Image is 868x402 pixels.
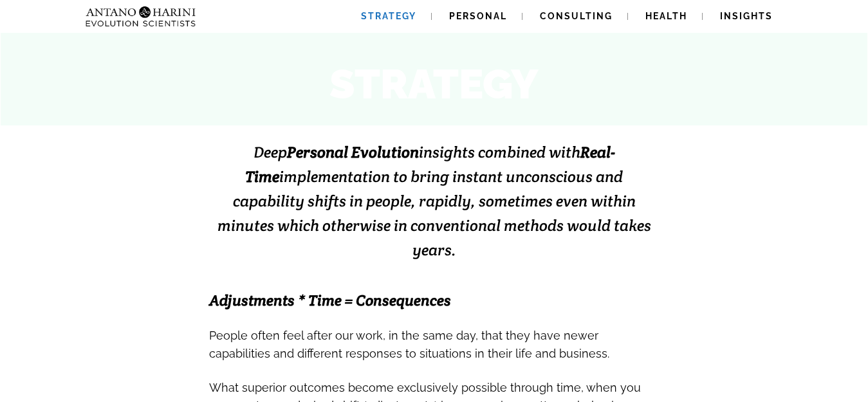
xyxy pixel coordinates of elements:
span: Deep insights combined with implementation to bring instant unconscious and capability shifts in ... [217,142,651,260]
span: People often feel after our work, in the same day, that they have newer capabilities and differen... [209,329,609,360]
span: Insights [720,11,773,21]
span: Consulting [540,11,613,21]
span: Personal [449,11,507,21]
span: Strategy [361,11,416,21]
strong: Personal Evolution [287,142,419,162]
span: Health [645,11,687,21]
strong: STRATEGY [329,60,539,108]
span: Adjustments * Time = Consequences [209,291,451,310]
